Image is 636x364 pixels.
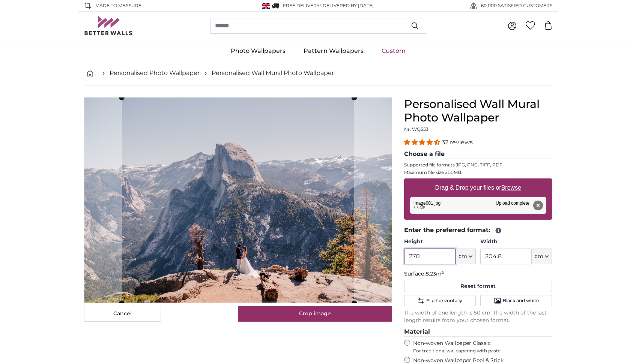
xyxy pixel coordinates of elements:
legend: Material [404,327,552,337]
span: Black and white [503,298,539,304]
span: cm [535,253,543,260]
span: - [321,3,374,8]
span: 4.31 stars [404,139,442,146]
label: Height [404,238,476,246]
button: Reset format [404,281,552,292]
span: cm [459,253,467,260]
nav: breadcrumbs [84,61,552,85]
label: Width [480,238,552,246]
a: Custom [373,41,415,61]
button: cm [532,249,552,264]
legend: Choose a file [404,150,552,159]
p: The width of one length is 50 cm. The width of the last length results from your chosen format. [404,309,552,324]
span: Made to Measure [95,2,141,9]
button: Cancel [84,306,161,322]
span: 60,000 SATISFIED CUSTOMERS [481,2,552,9]
label: Non-woven Wallpaper Classic [413,340,552,354]
p: Surface: [404,270,552,278]
button: Black and white [480,295,552,306]
legend: Enter the preferred format: [404,226,552,235]
span: Flip horizontally [426,298,462,304]
span: 8.23m² [426,270,444,277]
button: Crop image [238,306,392,322]
button: cm [456,249,476,264]
p: Supported file formats JPG, PNG, TIFF, PDF [404,162,552,168]
span: Delivered by [DATE] [323,3,374,8]
img: United Kingdom [262,3,270,9]
a: Personalised Photo Wallpaper [110,69,200,78]
a: Personalised Wall Mural Photo Wallpaper [212,69,334,78]
button: Flip horizontally [404,295,476,306]
u: Browse [501,184,521,191]
span: Nr. WQ553 [404,126,429,132]
span: 32 reviews [442,139,473,146]
p: Maximum file size 200MB. [404,169,552,175]
h1: Personalised Wall Mural Photo Wallpaper [404,97,552,124]
a: Pattern Wallpapers [295,41,373,61]
span: FREE delivery! [283,3,321,8]
img: Betterwalls [84,16,133,35]
a: Photo Wallpapers [222,41,295,61]
span: For traditional wallpapering with paste [413,348,552,354]
label: Drag & Drop your files or [432,180,524,195]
